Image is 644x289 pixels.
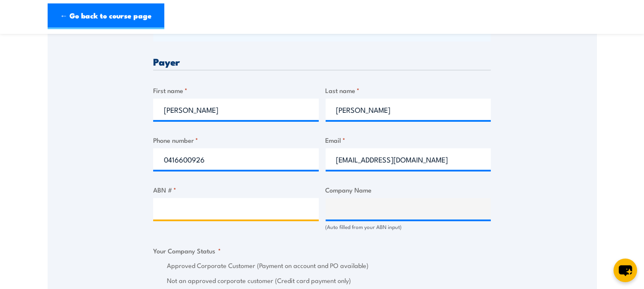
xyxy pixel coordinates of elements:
[153,185,319,195] label: ABN #
[48,3,164,29] a: ← Go back to course page
[326,135,491,145] label: Email
[167,261,491,271] label: Approved Corporate Customer (Payment on account and PO available)
[614,259,637,282] button: chat-button
[153,246,221,256] legend: Your Company Status
[153,85,319,95] label: First name
[326,223,491,231] div: (Auto filled from your ABN input)
[326,185,491,195] label: Company Name
[167,276,491,286] label: Not an approved corporate customer (Credit card payment only)
[326,85,491,95] label: Last name
[153,57,491,66] h3: Payer
[153,135,319,145] label: Phone number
